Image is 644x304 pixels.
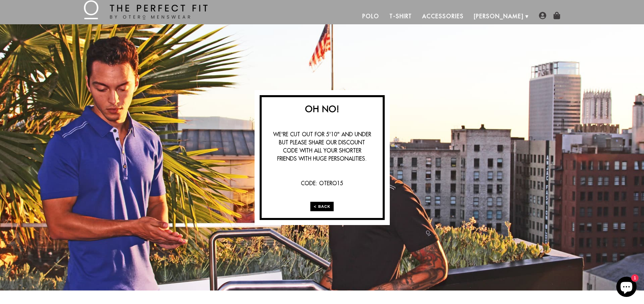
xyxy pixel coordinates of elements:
a: T-Shirt [384,8,417,24]
a: < Back [310,202,334,211]
p: We're cut out for 5'10" and under but please share our discount code with all your shorter friend... [273,130,371,163]
img: user-account-icon.png [539,12,546,19]
a: [PERSON_NAME] [469,8,529,24]
a: Polo [357,8,384,24]
inbox-online-store-chat: Shopify online store chat [614,277,639,299]
a: Accessories [417,8,469,24]
img: The Perfect Fit - by Otero Menswear - Logo [84,0,208,19]
p: CODE: OTERO15 [301,179,343,187]
img: shopping-bag-icon.png [553,12,560,19]
h2: Oh No! [265,104,379,114]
